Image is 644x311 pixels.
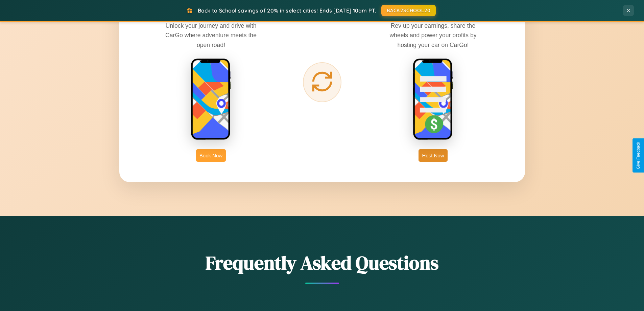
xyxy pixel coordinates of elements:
button: Host Now [419,149,447,162]
h2: Frequently Asked Questions [119,250,525,276]
span: Back to School savings of 20% in select cities! Ends [DATE] 10am PT. [198,7,376,14]
img: rent phone [191,58,231,141]
img: host phone [413,58,453,141]
button: Book Now [196,149,226,162]
p: Unlock your journey and drive with CarGo where adventure meets the open road! [160,21,262,49]
div: Give Feedback [636,142,641,169]
p: Rev up your earnings, share the wheels and power your profits by hosting your car on CarGo! [382,21,484,49]
button: BACK2SCHOOL20 [381,5,436,16]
